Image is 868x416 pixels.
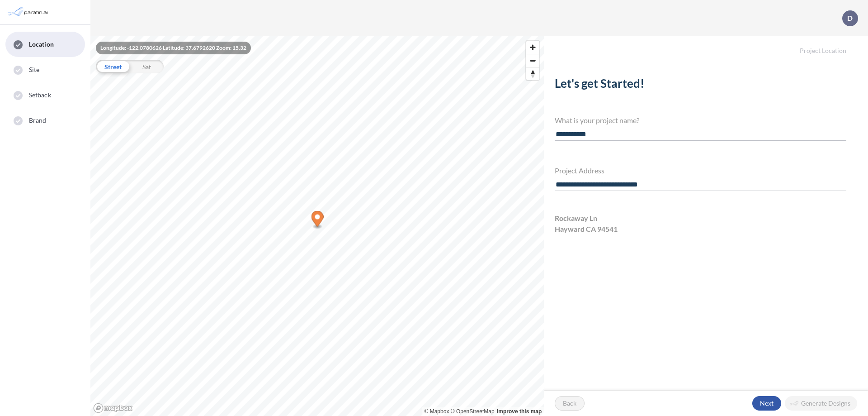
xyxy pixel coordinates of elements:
[451,408,495,415] a: OpenStreetMap
[555,77,846,94] h2: Let's get Started!
[526,67,539,80] button: Reset bearing to north
[526,54,539,67] span: Zoom out
[555,213,597,224] span: Rockaway Ln
[90,36,544,416] canvas: Map
[526,67,539,80] span: Reset bearing to north
[555,116,846,124] h4: What is your project name?
[526,41,539,54] button: Zoom in
[130,60,164,73] div: Sat
[93,403,133,413] a: Mapbox homepage
[311,211,324,230] div: Map marker
[544,36,868,55] h5: Project Location
[7,4,51,20] img: Parafin
[555,224,618,234] span: Hayward CA 94541
[526,54,539,67] button: Zoom out
[29,91,51,100] span: Setback
[96,42,251,54] div: Longitude: -122.0780626 Latitude: 37.6792620 Zoom: 15.32
[847,14,853,22] p: D
[29,65,39,74] span: Site
[29,116,47,125] span: Brand
[497,408,542,415] a: Improve this map
[29,40,54,49] span: Location
[752,396,781,411] button: Next
[425,408,449,415] a: Mapbox
[555,166,846,175] h4: Project Address
[96,60,130,73] div: Street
